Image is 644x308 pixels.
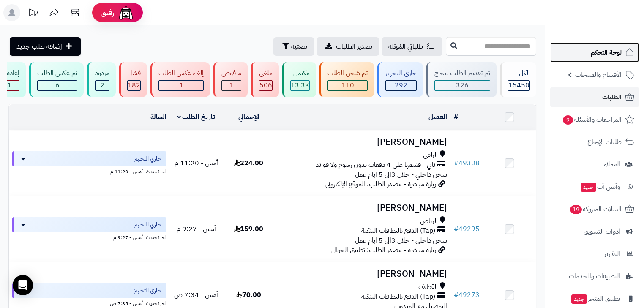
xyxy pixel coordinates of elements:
[508,68,530,78] div: الكل
[22,4,44,23] a: تحديثات المنصة
[550,132,639,152] a: طلبات الإرجاع
[562,114,622,125] span: المراجعات والأسئلة
[336,41,372,52] span: تصدير الطلبات
[581,183,596,192] span: جديد
[550,199,639,219] a: السلات المتروكة19
[38,81,77,90] div: 6
[341,80,354,90] span: 110
[355,169,447,180] span: شحن داخلي - خلال 3الى 5 ايام عمل
[602,91,622,103] span: الطلبات
[179,80,183,90] span: 1
[85,62,117,97] a: مردود 2
[212,62,249,97] a: مرفوض 1
[159,81,203,90] div: 1
[550,266,639,286] a: التطبيقات والخدمات
[150,112,166,122] a: الحالة
[550,154,639,174] a: العملاء
[291,80,309,90] span: 13.3K
[117,4,134,21] img: ai-face.png
[355,235,447,245] span: شحن داخلي - خلال 3الى 5 ايام عمل
[134,155,161,163] span: جاري التجهيز
[12,298,166,307] div: اخر تحديث: أمس - 7:35 ص
[278,137,447,147] h3: [PERSON_NAME]
[13,275,33,295] div: Open Intercom Messenger
[376,62,425,97] a: جاري التجهيز 292
[562,115,573,125] span: 9
[395,80,407,90] span: 292
[238,112,259,122] a: الإجمالي
[259,68,273,78] div: ملغي
[174,290,218,300] span: أمس - 7:34 ص
[454,224,480,234] a: #49295
[454,158,458,168] span: #
[234,224,263,234] span: 159.00
[281,62,318,97] a: مكتمل 13.3K
[550,177,639,197] a: وآتس آبجديد
[569,270,620,282] span: التطبيقات والخدمات
[386,81,416,90] div: 292
[158,68,204,78] div: إلغاء عكس الطلب
[423,150,438,160] span: الزلفي
[259,81,272,90] div: 506
[234,158,263,168] span: 224.00
[454,158,480,168] a: #49308
[149,62,212,97] a: إلغاء عكس الطلب 1
[327,68,368,78] div: تم شحن الطلب
[591,46,622,58] span: لوحة التحكم
[604,158,620,170] span: العملاء
[249,62,281,97] a: ملغي 506
[580,181,620,193] span: وآتس آب
[236,290,261,300] span: 70.00
[259,80,272,90] span: 506
[117,62,149,97] a: فشل 182
[428,112,447,122] a: العميل
[425,62,498,97] a: تم تقديم الطلب بنجاح 326
[454,224,458,234] span: #
[570,204,583,215] span: 19
[316,160,435,170] span: تابي - قسّمها على 4 دفعات بدون رسوم ولا فوائد
[569,203,622,215] span: السلات المتروكة
[550,109,639,130] a: المراجعات والأسئلة9
[550,244,639,264] a: التقارير
[550,87,639,107] a: الطلبات
[175,158,218,168] span: أمس - 11:20 م
[291,41,307,52] span: تصفية
[177,224,216,234] span: أمس - 9:27 م
[55,80,60,90] span: 6
[435,81,490,90] div: 326
[37,68,77,78] div: تم عكس الطلب
[127,68,141,78] div: فشل
[134,286,161,295] span: جاري التجهيز
[229,80,234,90] span: 1
[587,7,636,25] img: logo-2.png
[420,216,438,226] span: الرياض
[331,245,436,255] span: زيارة مباشرة - مصدر الطلب: تطبيق الجوال
[16,41,62,52] span: إضافة طلب جديد
[128,81,140,90] div: 182
[434,68,490,78] div: تم تقديم الطلب بنجاح
[584,226,620,237] span: أدوات التسويق
[570,293,620,305] span: تطبيق المتجر
[361,292,435,302] span: (Tap) الدفع بالبطاقات البنكية
[318,62,376,97] a: تم شحن الطلب 110
[12,166,166,175] div: اخر تحديث: أمس - 11:20 م
[456,80,469,90] span: 326
[177,112,216,122] a: تاريخ الطلب
[273,37,314,56] button: تصفية
[587,136,622,148] span: طلبات الإرجاع
[95,68,109,78] div: مردود
[12,232,166,241] div: اخر تحديث: أمس - 9:27 م
[317,37,379,56] a: تصدير الطلبات
[291,81,309,90] div: 13282
[550,221,639,242] a: أدوات التسويق
[222,81,241,90] div: 1
[498,62,538,97] a: الكل15450
[290,68,310,78] div: مكتمل
[454,112,458,122] a: #
[101,8,114,18] span: رفيق
[27,62,85,97] a: تم عكس الطلب 6
[508,80,529,90] span: 15450
[325,179,436,189] span: زيارة مباشرة - مصدر الطلب: الموقع الإلكتروني
[361,226,435,236] span: (Tap) الدفع بالبطاقات البنكية
[328,81,367,90] div: 110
